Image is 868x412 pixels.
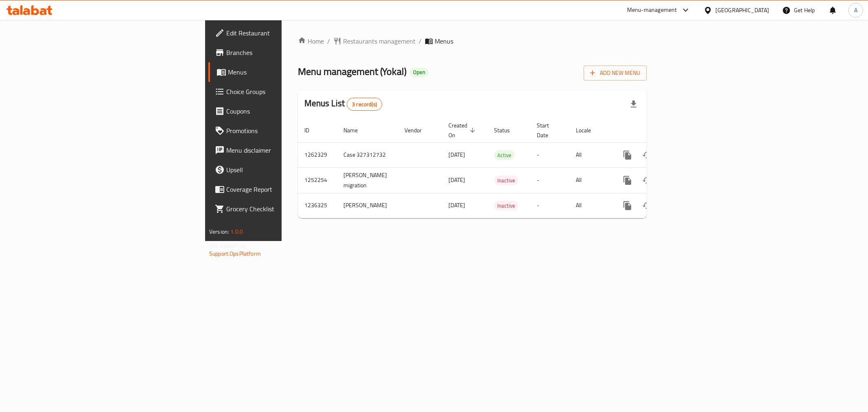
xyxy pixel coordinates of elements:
span: 3 record(s) [347,101,382,108]
td: Case 327312732 [337,142,398,167]
span: Name [343,125,368,135]
td: - [530,193,569,218]
span: Menus [228,67,343,77]
span: Active [494,151,515,160]
td: All [569,142,611,167]
button: Change Status [637,145,657,165]
li: / [419,36,422,46]
span: [DATE] [448,200,465,210]
span: Inactive [494,201,518,210]
a: Support.OpsPlatform [209,248,261,259]
div: Total records count [347,98,382,111]
nav: breadcrumb [298,36,647,46]
div: Menu-management [627,5,677,15]
td: [PERSON_NAME] migration [337,167,398,193]
div: [GEOGRAPHIC_DATA] [715,6,769,15]
button: more [618,145,637,165]
span: Get support on: [209,240,247,251]
div: Export file [624,94,643,114]
span: Coupons [226,106,343,116]
td: All [569,193,611,218]
span: Coverage Report [226,184,343,194]
td: - [530,142,569,167]
a: Menu disclaimer [208,140,350,160]
a: Coverage Report [208,180,350,199]
a: Promotions [208,121,350,140]
span: Vendor [404,125,432,135]
span: Start Date [537,121,560,140]
td: [PERSON_NAME] [337,193,398,218]
span: Inactive [494,176,518,185]
a: Edit Restaurant [208,23,350,43]
span: Menu management ( Yokal ) [298,62,407,81]
span: [DATE] [448,149,465,160]
span: [DATE] [448,175,465,185]
span: ID [304,125,320,135]
span: Status [494,125,520,135]
a: Upsell [208,160,350,180]
td: - [530,167,569,193]
h2: Menus List [304,97,382,111]
span: A [854,6,857,15]
span: Menu disclaimer [226,145,343,155]
span: Grocery Checklist [226,204,343,214]
span: Add New Menu [590,68,640,78]
a: Coupons [208,101,350,121]
span: Locale [576,125,601,135]
div: Inactive [494,201,518,210]
button: Change Status [637,171,657,190]
span: Created On [448,121,478,140]
span: Edit Restaurant [226,28,343,38]
span: Upsell [226,165,343,175]
th: Actions [611,118,702,143]
button: more [618,171,637,190]
span: Branches [226,48,343,57]
span: Open [410,69,429,76]
span: 1.0.0 [230,226,243,237]
span: Restaurants management [343,36,415,46]
span: Choice Groups [226,87,343,96]
div: Open [410,68,429,77]
button: Change Status [637,196,657,215]
a: Grocery Checklist [208,199,350,219]
td: All [569,167,611,193]
a: Menus [208,62,350,82]
table: enhanced table [298,118,702,218]
span: Menus [435,36,453,46]
a: Choice Groups [208,82,350,101]
a: Branches [208,43,350,62]
span: Promotions [226,126,343,136]
a: Restaurants management [333,36,415,46]
button: more [618,196,637,215]
span: Version: [209,226,229,237]
button: Add New Menu [584,66,647,81]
